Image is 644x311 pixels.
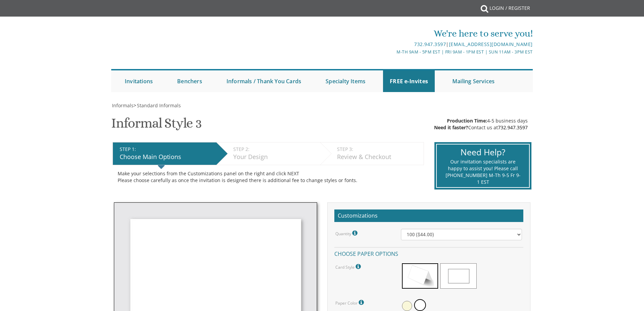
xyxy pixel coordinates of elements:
a: Specialty Items [319,70,372,92]
a: Informals / Thank You Cards [220,70,308,92]
h1: Informal Style 3 [111,116,201,136]
div: Review & Checkout [337,153,420,161]
div: We're here to serve you! [252,27,533,40]
span: Standard Informals [137,102,181,109]
a: Benchers [170,70,209,92]
a: [EMAIL_ADDRESS][DOMAIN_NAME] [449,41,533,47]
span: Informals [112,102,134,109]
div: Choose Main Options [120,153,213,161]
div: Need Help? [445,146,521,158]
a: 732.947.3597 [414,41,446,47]
label: Paper Color [335,298,365,307]
a: Invitations [118,70,160,92]
div: Our invitation specialists are happy to assist you! Please call [PHONE_NUMBER] M-Th 9-5 Fr 9-1 EST [445,158,521,185]
span: Need it faster? [434,124,468,131]
div: STEP 3: [337,146,420,153]
div: STEP 2: [233,146,317,153]
span: > [134,102,181,109]
a: FREE e-Invites [383,70,435,92]
div: M-Th 9am - 5pm EST | Fri 9am - 1pm EST | Sun 11am - 3pm EST [252,48,533,55]
h2: Customizations [334,209,523,222]
a: Mailing Services [446,70,501,92]
div: STEP 1: [120,146,213,153]
label: Quantity [335,229,359,238]
a: Standard Informals [136,102,181,109]
div: 4-5 business days Contact us at [434,117,528,131]
a: 732.947.3597 [498,124,528,131]
div: Make your selections from the Customizations panel on the right and click NEXT Please choose care... [118,170,419,184]
div: | [252,40,533,48]
span: Production Time: [447,117,487,124]
a: Informals [111,102,134,109]
label: Card Style [335,262,362,271]
h4: Choose paper options [334,247,523,259]
div: Your Design [233,153,317,161]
